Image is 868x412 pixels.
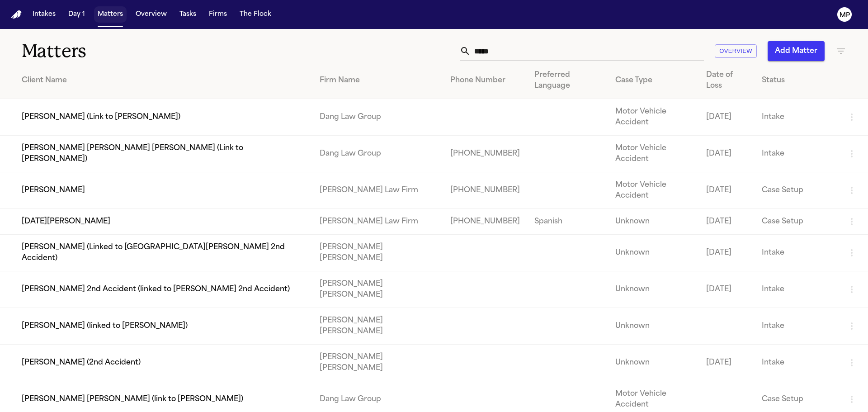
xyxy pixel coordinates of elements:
[699,235,754,271] td: [DATE]
[312,172,443,209] td: [PERSON_NAME] Law Firm
[312,99,443,136] td: Dang Law Group
[443,209,527,235] td: [PHONE_NUMBER]
[755,99,839,136] td: Intake
[608,271,699,308] td: Unknown
[608,235,699,271] td: Unknown
[11,10,22,19] img: Finch Logo
[312,209,443,235] td: [PERSON_NAME] Law Firm
[608,136,699,172] td: Motor Vehicle Accident
[762,75,832,86] div: Status
[29,6,59,23] button: Intakes
[699,345,754,381] td: [DATE]
[755,172,839,209] td: Case Setup
[205,6,231,23] button: Firms
[534,70,601,91] div: Preferred Language
[840,12,850,19] text: MP
[527,209,608,235] td: Spanish
[608,308,699,345] td: Unknown
[443,172,527,209] td: [PHONE_NUMBER]
[94,6,127,23] button: Matters
[132,6,170,23] button: Overview
[755,271,839,308] td: Intake
[22,40,262,62] h1: Matters
[699,271,754,308] td: [DATE]
[755,209,839,235] td: Case Setup
[65,6,89,23] button: Day 1
[176,6,200,23] button: Tasks
[11,10,22,19] a: Home
[608,99,699,136] td: Motor Vehicle Accident
[236,6,275,23] button: The Flock
[755,136,839,172] td: Intake
[699,99,754,136] td: [DATE]
[699,172,754,209] td: [DATE]
[443,136,527,172] td: [PHONE_NUMBER]
[320,75,436,86] div: Firm Name
[755,308,839,345] td: Intake
[22,75,305,86] div: Client Name
[768,41,825,61] button: Add Matter
[706,70,747,91] div: Date of Loss
[699,136,754,172] td: [DATE]
[312,271,443,308] td: [PERSON_NAME] [PERSON_NAME]
[615,75,692,86] div: Case Type
[715,44,757,58] button: Overview
[608,209,699,235] td: Unknown
[608,172,699,209] td: Motor Vehicle Accident
[312,345,443,381] td: [PERSON_NAME] [PERSON_NAME]
[312,235,443,271] td: [PERSON_NAME] [PERSON_NAME]
[755,235,839,271] td: Intake
[312,308,443,345] td: [PERSON_NAME] [PERSON_NAME]
[755,345,839,381] td: Intake
[450,75,520,86] div: Phone Number
[699,209,754,235] td: [DATE]
[608,345,699,381] td: Unknown
[312,136,443,172] td: Dang Law Group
